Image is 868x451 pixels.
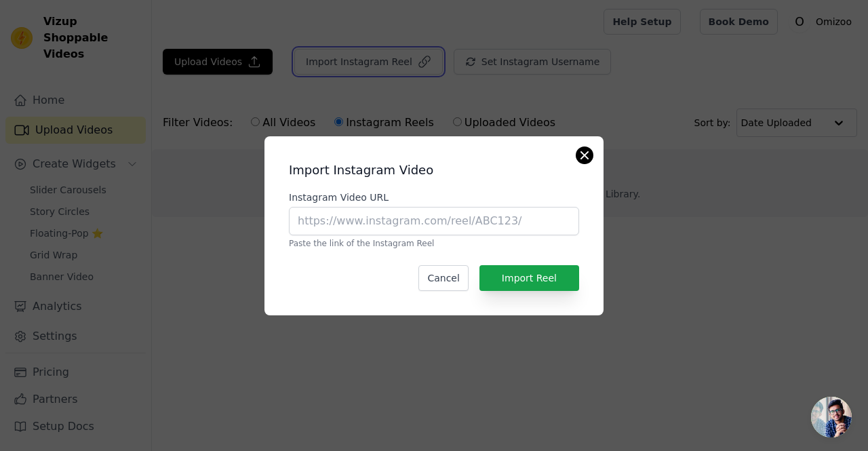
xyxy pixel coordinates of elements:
button: Import Reel [479,265,579,291]
h2: Import Instagram Video [289,161,579,180]
button: Close modal [576,147,593,163]
input: https://www.instagram.com/reel/ABC123/ [289,207,579,235]
div: Open chat [811,397,852,437]
button: Cancel [418,265,468,291]
label: Instagram Video URL [289,191,579,204]
p: Paste the link of the Instagram Reel [289,238,579,249]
